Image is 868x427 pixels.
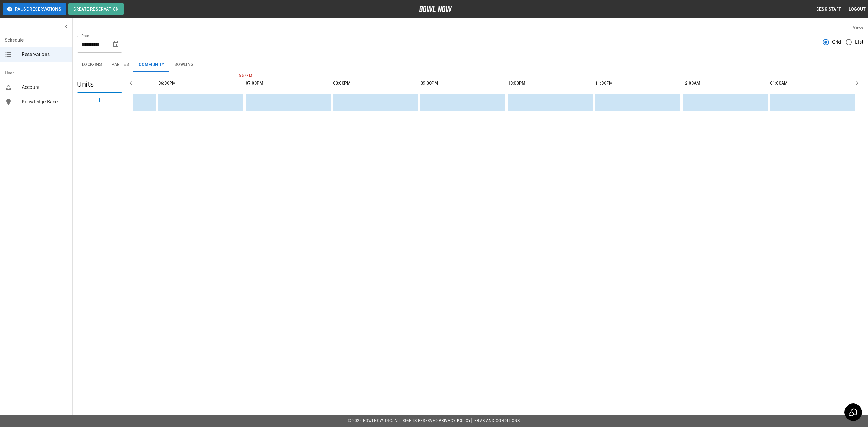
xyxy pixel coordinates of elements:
[472,419,520,423] a: Terms and Conditions
[832,39,841,46] span: Grid
[77,80,122,89] h5: Units
[348,419,439,423] span: © 2022 BowlNow, Inc. All Rights Reserved.
[110,38,122,50] button: Choose date, selected date is Sep 18, 2025
[846,4,868,15] button: Logout
[22,84,68,91] span: Account
[814,4,844,15] button: Desk Staff
[22,51,68,58] span: Reservations
[3,3,66,15] button: Pause Reservations
[77,58,863,72] div: inventory tabs
[419,6,452,12] img: logo
[22,98,68,105] span: Knowledge Base
[98,96,101,105] h6: 1
[77,92,122,108] button: 1
[853,25,863,30] label: View
[77,58,107,72] button: Lock-ins
[68,3,124,15] button: Create Reservation
[134,58,169,72] button: Community
[855,39,863,46] span: List
[169,58,199,72] button: Bowling
[107,58,134,72] button: Parties
[439,419,471,423] a: Privacy Policy
[237,73,239,79] span: 6:57PM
